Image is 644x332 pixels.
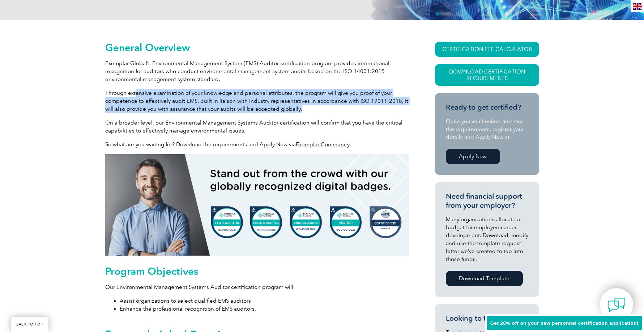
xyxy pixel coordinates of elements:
[446,103,528,112] h3: Ready to get certified?
[435,64,539,86] a: Download Certification Requirements
[120,297,409,305] li: Assist organizations to select qualified EMS auditors
[296,141,350,148] a: Exemplar Community
[105,283,409,291] p: Our Environmental Management Systems Auditor certification program will:
[105,42,409,53] h2: General Overview
[105,89,409,113] p: Through extensive examination of your knowledge and personal attributes, the program will give yo...
[11,317,48,332] a: BACK TO TOP
[446,117,528,141] p: Once you’ve checked and met the requirements, register your details and Apply Now at
[607,296,626,314] img: contact-chat.png
[105,59,409,83] p: Exemplar Global’s Environmental Management System (EMS) Auditor certification program provides in...
[446,314,528,323] h3: Looking to transition?
[105,140,409,148] p: So what are you waiting for? Download the requirements and Apply Now via .
[105,154,409,256] img: badges
[446,215,528,263] p: Many organizations allocate a budget for employee career development. Download, modify and use th...
[105,265,409,277] h2: Program Objectives
[435,42,539,57] a: CERTIFICATION FEE CALCULATOR
[105,119,409,135] p: On a broader level, our Environmental Management Systems Auditor certification will confirm that ...
[446,149,500,164] a: Apply Now
[446,192,528,210] h3: Need financial support from your employer?
[490,320,639,326] span: Get 20% off on your new personnel certification application!
[446,271,523,286] a: Download Template
[633,3,642,10] img: en
[120,305,409,313] li: Enhance the professional recognition of EMS auditors.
